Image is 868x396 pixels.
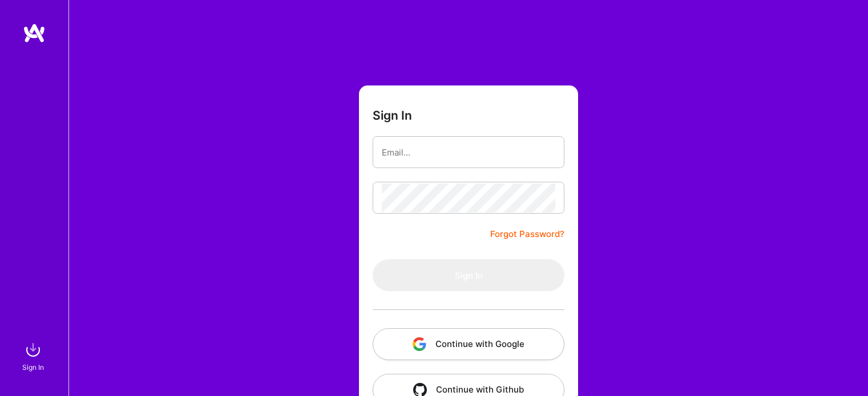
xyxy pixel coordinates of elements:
button: Continue with Google [373,328,564,360]
h3: Sign In [373,108,412,123]
a: sign inSign In [24,338,45,373]
div: Sign In [22,361,44,373]
input: Email... [382,138,555,167]
img: icon [413,337,426,351]
img: logo [23,23,46,43]
img: sign in [22,338,45,361]
button: Sign In [373,259,564,291]
a: Forgot Password? [490,227,564,241]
